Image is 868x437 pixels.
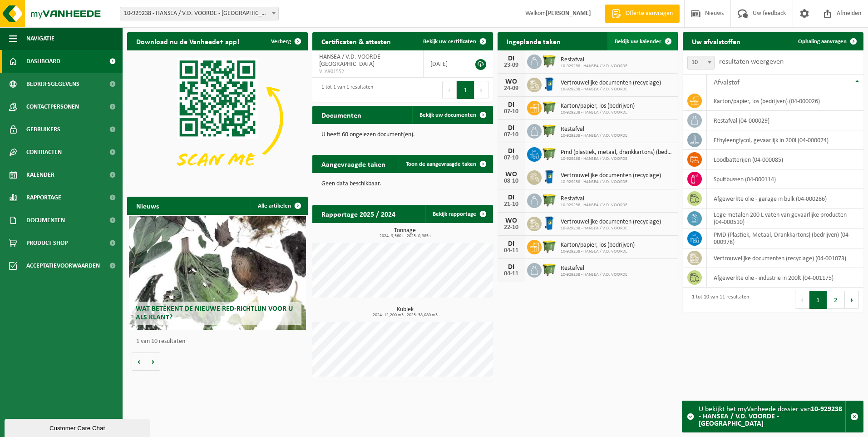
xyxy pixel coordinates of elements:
span: HANSEA / V.D. VOORDE - [GEOGRAPHIC_DATA] [319,54,384,68]
span: Product Shop [26,232,68,254]
div: 07-10 [502,132,520,138]
span: Contactpersonen [26,95,79,118]
td: restafval (04-000029) [707,111,863,130]
span: 10-929238 - HANSEA / V.D. VOORDE - WACHTEBEKE [120,7,279,20]
div: DI [502,55,520,62]
a: Offerte aanvragen [605,5,680,23]
div: DI [502,194,520,201]
h2: Certificaten & attesten [312,32,400,50]
img: WB-1100-HPE-GN-50 [542,146,557,161]
span: Vertrouwelijke documenten (recyclage) [561,172,661,179]
a: Bekijk uw kalender [607,32,677,50]
span: 10-929238 - HANSEA / V.D. VOORDE [561,87,661,92]
img: WB-0240-HPE-BE-09 [542,76,557,92]
a: Ophaling aanvragen [791,32,863,50]
div: 1 tot 1 van 1 resultaten [317,80,373,100]
button: Previous [795,291,809,309]
span: 10-929238 - HANSEA / V.D. VOORDE [561,249,635,254]
h2: Documenten [312,106,370,124]
span: Afvalstof [714,79,740,86]
img: WB-0240-HPE-BE-09 [542,169,557,184]
div: 08-10 [502,178,520,184]
button: Previous [442,81,457,99]
span: 10-929238 - HANSEA / V.D. VOORDE [561,110,635,115]
span: Verberg [271,39,291,45]
span: 10 [688,56,714,69]
td: lege metalen 200 L vaten van gevaarlijke producten (04-000510) [707,209,863,228]
a: Toon de aangevraagde taken [399,155,492,173]
img: WB-0240-HPE-BE-09 [542,215,557,231]
div: WO [502,171,520,178]
div: DI [502,124,520,132]
div: DI [502,263,520,271]
span: Bekijk uw certificaten [423,39,476,45]
span: Bedrijfsgegevens [26,73,79,95]
div: 21-10 [502,201,520,208]
span: Vertrouwelijke documenten (recyclage) [561,218,661,226]
span: Restafval [561,56,627,64]
a: Wat betekent de nieuwe RED-richtlijn voor u als klant? [129,216,306,330]
div: DI [502,148,520,155]
span: 10-929238 - HANSEA / V.D. VOORDE [561,203,627,208]
a: Bekijk uw documenten [412,106,492,124]
span: 10-929238 - HANSEA / V.D. VOORDE [561,272,627,278]
span: 2024: 12,200 m3 - 2025: 38,080 m3 [317,313,493,318]
div: 04-11 [502,271,520,277]
span: Offerte aanvragen [623,9,675,18]
span: VLA901552 [319,68,416,75]
span: Documenten [26,209,65,232]
span: Bekijk uw documenten [419,112,476,118]
div: WO [502,217,520,224]
div: U bekijkt het myVanheede dossier van [699,401,845,432]
strong: 10-929238 - HANSEA / V.D. VOORDE - [GEOGRAPHIC_DATA] [699,406,842,427]
h2: Aangevraagde taken [312,155,395,173]
span: 10-929238 - HANSEA / V.D. VOORDE [561,64,627,69]
a: Bekijk uw certificaten [416,32,492,50]
td: PMD (Plastiek, Metaal, Drankkartons) (bedrijven) (04-000978) [707,228,863,248]
td: spuitbussen (04-000114) [707,169,863,189]
img: WB-1100-HPE-GN-50 [542,99,557,115]
div: 04-11 [502,248,520,254]
span: Wat betekent de nieuwe RED-richtlijn voor u als klant? [136,305,293,321]
p: U heeft 60 ongelezen document(en). [321,132,484,138]
h3: Tonnage [317,228,493,238]
div: 23-09 [502,62,520,69]
div: 1 tot 10 van 11 resultaten [687,290,749,310]
div: 07-10 [502,109,520,115]
a: Alle artikelen [251,197,307,215]
span: Rapportage [26,186,61,209]
span: Bekijk uw kalender [615,39,661,45]
h2: Ingeplande taken [498,32,570,50]
td: vertrouwelijke documenten (recyclage) (04-001073) [707,248,863,268]
td: loodbatterijen (04-000085) [707,150,863,169]
button: 1 [457,81,474,99]
span: 2024: 9,560 t - 2025: 0,985 t [317,234,493,238]
div: DI [502,101,520,109]
span: Dashboard [26,50,60,73]
strong: [PERSON_NAME] [546,10,591,17]
div: 07-10 [502,155,520,161]
button: 2 [827,291,845,309]
span: Contracten [26,141,62,164]
span: Restafval [561,126,627,133]
button: Next [474,81,488,99]
span: Vertrouwelijke documenten (recyclage) [561,79,661,87]
button: Next [845,291,859,309]
span: Acceptatievoorwaarden [26,254,100,277]
div: 24-09 [502,85,520,92]
label: resultaten weergeven [719,58,784,65]
span: Ophaling aanvragen [798,39,847,45]
a: Bekijk rapportage [425,205,492,223]
button: Vorige [132,353,146,371]
span: Gebruikers [26,118,60,141]
h3: Kubiek [317,307,493,318]
button: Volgende [146,353,160,371]
td: afgewerkte olie - industrie in 200lt (04-001175) [707,268,863,288]
iframe: chat widget [5,417,152,437]
img: WB-1100-HPE-GN-50 [542,123,557,138]
div: DI [502,240,520,248]
td: karton/papier, los (bedrijven) (04-000026) [707,91,863,111]
h2: Uw afvalstoffen [683,32,750,50]
img: Download de VHEPlus App [127,50,308,186]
